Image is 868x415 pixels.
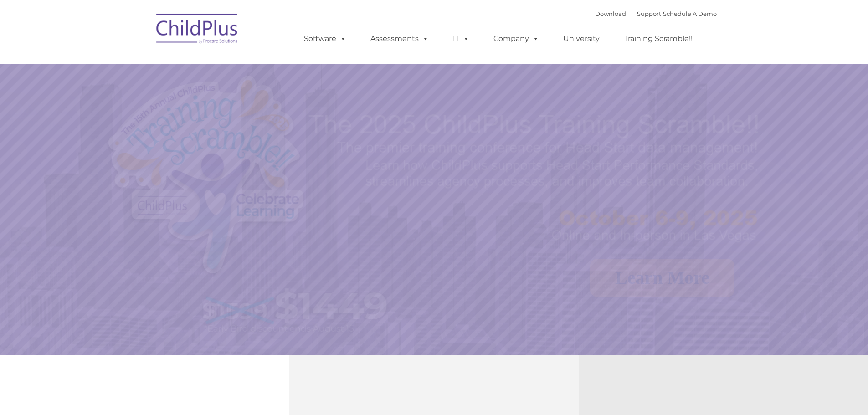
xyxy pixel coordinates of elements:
font: | [595,10,717,17]
a: IT [444,30,478,48]
a: Software [295,30,355,48]
a: University [554,30,609,48]
a: Schedule A Demo [663,10,717,17]
a: Download [595,10,626,17]
a: Company [484,30,548,48]
a: Assessments [361,30,438,48]
img: ChildPlus by Procare Solutions [152,7,243,53]
a: Learn More [590,259,734,297]
a: Training Scramble!! [615,30,702,48]
a: Support [637,10,661,17]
